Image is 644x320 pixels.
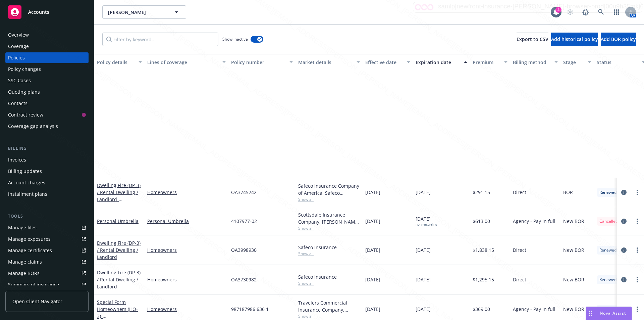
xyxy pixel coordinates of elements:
span: Show all [298,313,360,319]
div: Coverage [8,41,29,52]
a: Manage claims [5,257,89,267]
div: Account charges [8,177,45,188]
div: Contract review [8,109,43,120]
div: Coverage gap analysis [8,121,58,132]
a: Manage BORs [5,268,89,279]
div: Manage BORs [8,268,40,279]
a: Report a Bug [579,5,592,19]
button: Effective date [363,54,413,70]
span: Agency - Pay in full [513,306,555,313]
span: Renewed [599,189,616,195]
a: Switch app [610,5,623,19]
span: [DATE] [416,215,437,227]
a: Manage exposures [5,234,89,244]
span: [DATE] [365,218,380,225]
button: Stage [560,54,594,70]
div: Expiration date [416,59,460,66]
a: circleInformation [620,188,628,196]
span: New BOR [563,246,584,254]
span: $1,295.15 [473,276,494,283]
a: Billing updates [5,166,89,177]
a: Personal Umbrella [147,218,226,225]
button: Add BOR policy [601,33,636,46]
div: Installment plans [8,189,47,199]
div: Billing updates [8,166,42,177]
span: [PERSON_NAME] [108,9,166,16]
div: Invoices [8,154,26,165]
a: Dwelling Fire (DP-3) / Rental Dwelling / Landlord [97,269,141,290]
a: circleInformation [620,276,628,284]
a: Search [594,5,608,19]
span: Direct [513,276,526,283]
span: Renewed [599,277,616,283]
div: Billing method [513,59,550,66]
a: Policy changes [5,64,89,75]
a: Start snowing [563,5,577,19]
span: Direct [513,246,526,254]
button: Policy number [228,54,296,70]
button: Billing method [510,54,560,70]
div: Lines of coverage [147,59,218,66]
div: Billing [5,145,89,152]
a: Policies [5,52,89,63]
span: [DATE] [365,189,380,196]
input: Filter by keyword... [102,33,218,46]
div: Contacts [8,98,28,109]
span: Show inactive [222,36,248,42]
a: Summary of insurance [5,279,89,290]
div: SSC Cases [8,75,31,86]
a: Dwelling Fire (DP-3) / Rental Dwelling / Landlord [97,182,141,217]
span: Show all [298,280,360,286]
span: BOR [563,189,573,196]
span: [DATE] [365,276,380,283]
a: Installment plans [5,189,89,199]
a: Homeowners [147,306,226,313]
span: 4107977-02 [231,218,257,225]
button: Premium [470,54,510,70]
span: New BOR [563,306,584,313]
span: Add BOR policy [601,36,636,42]
a: Manage certificates [5,245,89,256]
a: SSC Cases [5,75,89,86]
button: Policy details [94,54,145,70]
div: Policy number [231,59,285,66]
div: Quoting plans [8,87,40,97]
a: Homeowners [147,189,226,196]
div: Policy details [97,59,135,66]
span: [DATE] [365,306,380,313]
a: Accounts [5,3,89,21]
div: Travelers Commercial Insurance Company, Travelers Insurance [298,299,360,313]
button: Add historical policy [551,33,598,46]
a: Manage files [5,222,89,233]
span: $291.15 [473,189,490,196]
span: [DATE] [416,189,431,196]
button: Export to CSV [517,33,548,46]
div: Manage exposures [8,234,51,244]
span: Renewed [599,306,616,312]
a: Coverage [5,41,89,52]
a: more [633,276,641,284]
span: Renewed [599,247,616,253]
a: Homeowners [147,246,226,254]
div: Manage files [8,222,37,233]
a: circleInformation [620,305,628,313]
div: Scottsdale Insurance Company, [PERSON_NAME] & [PERSON_NAME], Inc. [298,211,360,225]
span: [DATE] [365,246,380,254]
div: Safeco Insurance Company of America, Safeco Insurance [298,182,360,196]
button: Nova Assist [586,307,632,320]
a: more [633,305,641,313]
a: Coverage gap analysis [5,121,89,132]
span: Agency - Pay in full [513,218,555,225]
span: OA3730982 [231,276,257,283]
span: Open Client Navigator [12,298,62,305]
div: Market details [298,59,353,66]
button: Lines of coverage [145,54,228,70]
a: Overview [5,30,89,40]
span: Accounts [28,9,49,15]
div: Summary of insurance [8,279,59,290]
span: Export to CSV [517,36,548,42]
div: Safeco Insurance [298,244,360,251]
span: New BOR [563,276,584,283]
a: Contract review [5,109,89,120]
